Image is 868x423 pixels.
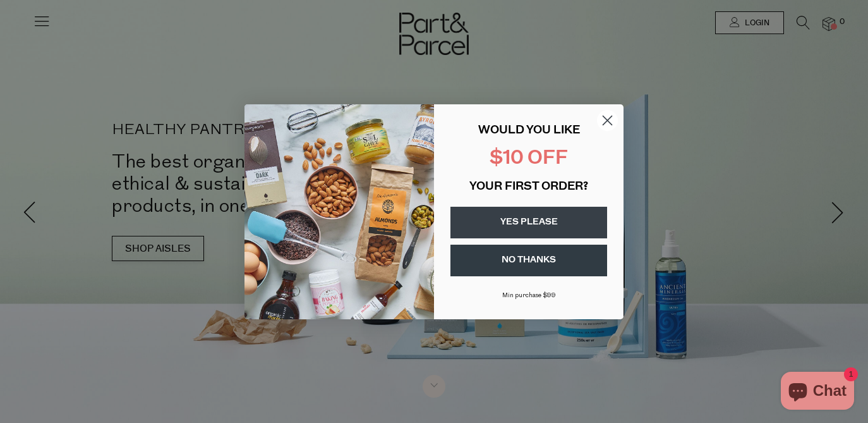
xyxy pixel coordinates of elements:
[502,292,556,299] span: Min purchase $99
[244,104,434,319] img: 43fba0fb-7538-40bc-babb-ffb1a4d097bc.jpeg
[478,125,580,137] span: WOULD YOU LIKE
[450,207,607,238] button: YES PLEASE
[596,109,618,132] button: Close dialog
[469,181,588,193] span: YOUR FIRST ORDER?
[777,372,858,413] inbox-online-store-chat: Shopify online store chat
[450,245,607,276] button: NO THANKS
[490,149,568,169] span: $10 OFF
